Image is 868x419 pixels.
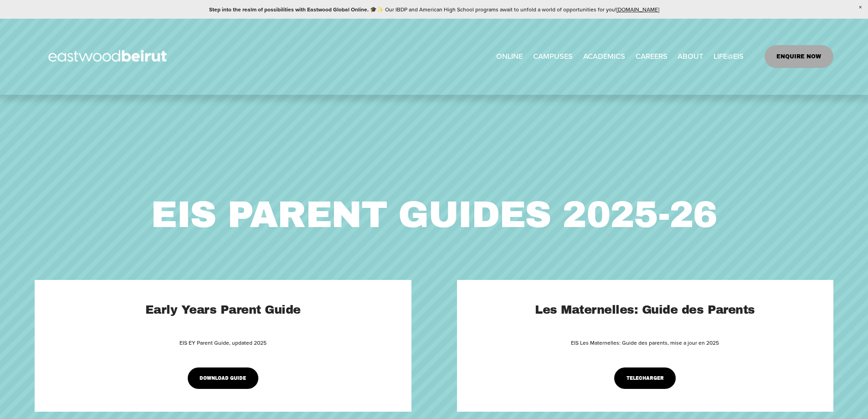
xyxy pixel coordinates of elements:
a: folder dropdown [678,49,703,64]
p: EIS EY Parent Guide, updated 2025 [57,338,389,348]
a: folder dropdown [714,49,744,64]
a: ENQUIRE NOW [765,45,833,68]
h2: Early Years Parent Guide [57,302,389,318]
span: LIFE@EIS [714,50,744,63]
span: ACADEMICS [583,50,625,63]
a: folder dropdown [533,49,573,64]
img: EastwoodIS Global Site [35,33,183,80]
a: [DOMAIN_NAME] [616,5,659,13]
a: ONLINE [496,49,523,64]
a: TELECHARGER [614,367,676,389]
p: EIS Les Maternelles: Guide des parents, mise a jour en 2025 [479,338,811,348]
a: DOWNLOAD GUIDE [188,367,258,389]
p: EIS PARENT GUIDES 2025-26 [35,182,833,248]
h2: Les Maternelles: Guide des Parents [479,302,811,318]
span: ABOUT [678,50,703,63]
span: CAMPUSES [533,50,573,63]
a: folder dropdown [583,49,625,64]
a: CAREERS [636,49,668,64]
